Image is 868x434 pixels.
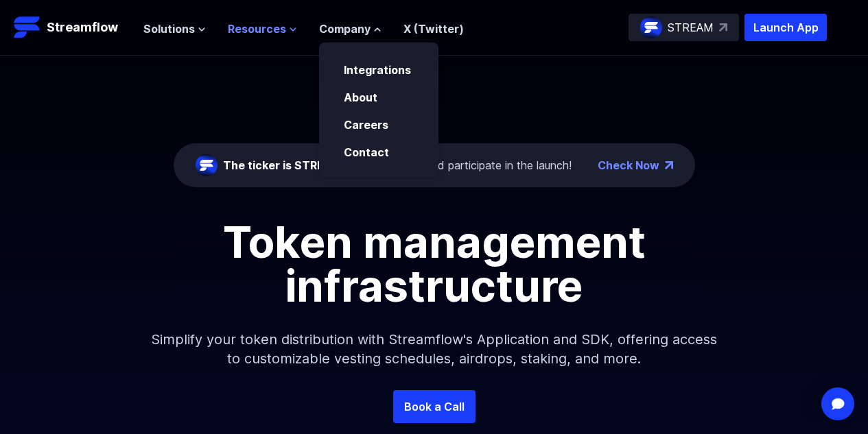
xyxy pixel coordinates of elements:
a: Streamflow [14,14,130,41]
a: Careers [344,118,388,132]
a: Book a Call [393,390,476,423]
button: Resources [228,21,297,37]
a: X (Twitter) [403,22,464,36]
h1: Token management infrastructure [126,220,743,308]
span: The ticker is STREAM: [223,158,344,172]
button: Solutions [143,21,206,37]
a: Check Now [598,157,659,173]
span: Company [319,21,371,37]
span: Solutions [143,21,195,37]
div: Open Intercom Messenger [821,387,854,420]
img: top-right-arrow.png [665,161,673,169]
p: Streamflow [47,18,118,37]
a: Contact [344,145,389,159]
a: Integrations [344,63,411,77]
img: Streamflow Logo [14,14,41,41]
button: Launch App [744,14,827,41]
img: streamflow-logo-circle.png [196,154,218,176]
img: top-right-arrow.svg [719,23,727,32]
button: Company [319,21,382,37]
p: Simplify your token distribution with Streamflow's Application and SDK, offering access to custom... [139,308,729,390]
span: Resources [228,21,286,37]
p: STREAM [668,19,714,36]
div: Check eligibility and participate in the launch! [223,157,572,173]
a: About [344,91,377,104]
img: streamflow-logo-circle.png [640,16,662,38]
a: STREAM [629,14,739,41]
